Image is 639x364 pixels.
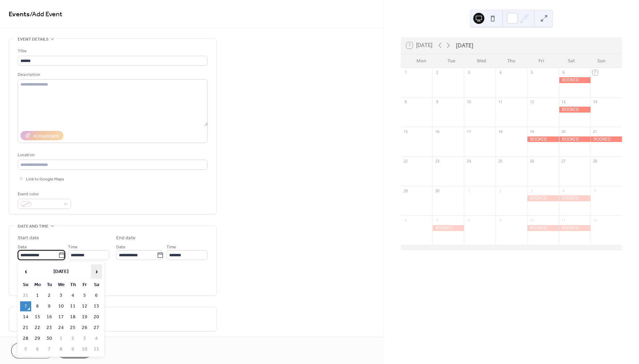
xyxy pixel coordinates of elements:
[67,301,78,311] td: 11
[79,291,90,301] td: 5
[79,301,90,311] td: 12
[55,280,67,290] th: We
[20,280,31,290] th: Su
[32,312,43,322] td: 15
[26,176,64,183] span: Link to Google Maps
[32,301,43,311] td: 8
[79,344,90,354] td: 10
[593,217,598,223] div: 12
[55,301,67,311] td: 10
[403,129,408,134] div: 15
[498,159,503,164] div: 25
[590,136,622,142] div: BOOKED
[434,159,440,164] div: 23
[55,344,67,354] td: 8
[529,188,534,193] div: 3
[586,54,616,68] div: Sun
[561,99,566,105] div: 13
[403,159,408,164] div: 22
[20,334,31,344] td: 28
[529,159,534,164] div: 26
[18,151,206,159] div: Location
[529,217,534,223] div: 10
[434,99,440,105] div: 9
[559,77,590,83] div: BOOKED
[79,334,90,344] td: 3
[498,70,503,75] div: 4
[68,243,78,251] span: Time
[18,47,206,55] div: Title
[593,188,598,193] div: 5
[432,225,464,231] div: BOOKED
[593,129,598,134] div: 21
[79,312,90,322] td: 19
[496,54,527,68] div: Thu
[55,334,67,344] td: 1
[55,323,67,333] td: 24
[561,217,566,223] div: 11
[67,312,78,322] td: 18
[79,280,90,290] th: Fr
[44,280,55,290] th: Tu
[91,344,102,354] td: 11
[91,265,102,278] span: ›
[561,70,566,75] div: 6
[18,36,49,43] span: Event details
[91,291,102,301] td: 6
[44,344,55,354] td: 7
[466,159,471,164] div: 24
[498,188,503,193] div: 2
[527,225,559,231] div: BOOKED
[434,129,440,134] div: 16
[559,225,590,231] div: BOOKED
[561,129,566,134] div: 20
[498,217,503,223] div: 9
[466,217,471,223] div: 8
[166,243,176,251] span: Time
[91,334,102,344] td: 4
[91,323,102,333] td: 27
[67,344,78,354] td: 9
[67,323,78,333] td: 25
[20,265,31,278] span: ‹
[466,188,471,193] div: 1
[527,136,559,142] div: BOOKED
[403,70,408,75] div: 1
[561,159,566,164] div: 27
[466,99,471,105] div: 10
[67,280,78,290] th: Th
[498,99,503,105] div: 11
[79,323,90,333] td: 26
[593,99,598,105] div: 14
[67,334,78,344] td: 2
[91,312,102,322] td: 20
[44,323,55,333] td: 23
[529,70,534,75] div: 5
[406,54,437,68] div: Mon
[593,70,598,75] div: 7
[20,323,31,333] td: 21
[32,264,90,279] th: [DATE]
[91,280,102,290] th: Sa
[55,291,67,301] td: 3
[20,301,31,311] td: 7
[18,190,70,198] div: Event color
[593,159,598,164] div: 28
[456,41,473,50] div: [DATE]
[529,129,534,134] div: 19
[436,54,466,68] div: Tue
[527,195,559,201] div: BOOKED
[116,243,126,251] span: Date
[20,291,31,301] td: 31
[44,291,55,301] td: 2
[30,8,62,21] span: / Add Event
[91,301,102,311] td: 13
[529,99,534,105] div: 12
[434,70,440,75] div: 2
[403,99,408,105] div: 8
[11,343,54,358] button: Cancel
[18,243,27,251] span: Date
[18,223,49,230] span: Date and time
[498,129,503,134] div: 18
